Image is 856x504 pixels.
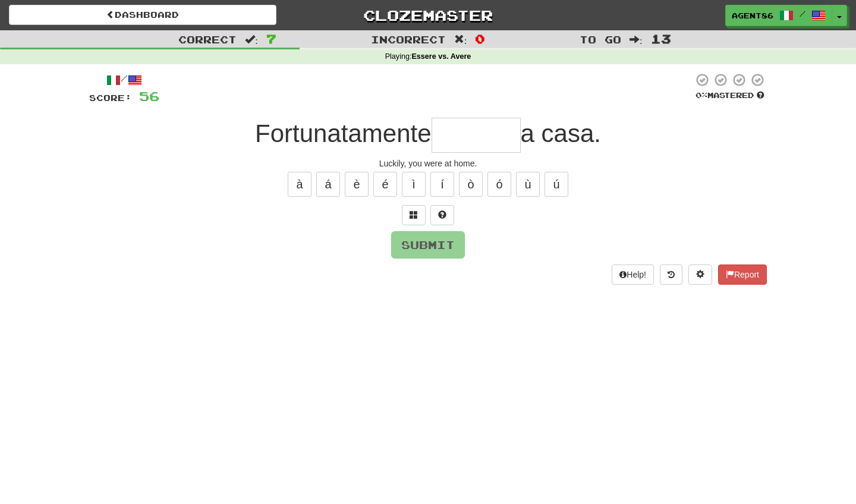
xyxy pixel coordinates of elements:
[521,119,601,147] span: a casa.
[630,34,643,45] span: :
[459,172,483,197] button: ò
[89,157,767,169] div: Luckily, you were at home.
[475,31,485,46] span: 0
[545,172,568,197] button: ú
[345,172,369,197] button: è
[660,264,682,285] button: Round history (alt+y)
[373,172,397,197] button: é
[245,34,258,45] span: :
[430,172,454,197] button: í
[651,31,671,46] span: 13
[9,5,276,25] a: Dashboard
[612,264,654,285] button: Help!
[411,52,471,61] strong: Essere vs. Avere
[139,89,159,103] span: 56
[430,205,454,225] button: Single letter hint - you only get 1 per sentence and score half the points! alt+h
[255,119,432,147] span: Fortunatamente
[89,73,159,87] div: /
[725,5,832,26] a: Agent86 /
[580,33,621,45] span: To go
[695,90,707,100] span: 0 %
[693,90,767,101] div: Mastered
[316,172,340,197] button: á
[402,172,426,197] button: ì
[800,10,805,18] span: /
[732,10,773,21] span: Agent86
[178,33,237,45] span: Correct
[89,93,132,103] span: Score:
[454,34,467,45] span: :
[266,31,276,46] span: 7
[487,172,511,197] button: ó
[718,264,767,285] button: Report
[516,172,540,197] button: ù
[402,205,426,225] button: Switch sentence to multiple choice alt+p
[391,231,465,259] button: Submit
[288,172,311,197] button: à
[371,33,446,45] span: Incorrect
[294,5,562,26] a: Clozemaster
